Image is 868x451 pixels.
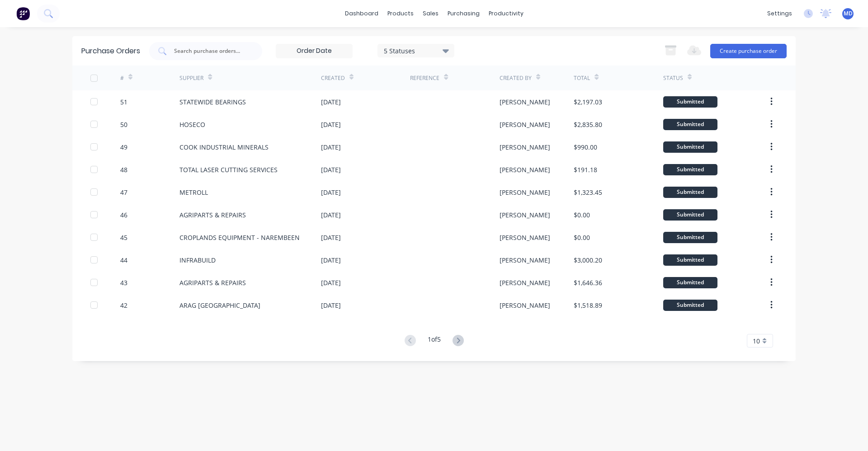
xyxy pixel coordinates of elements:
[574,165,597,174] div: $191.18
[179,255,216,265] div: INFRABUILD
[120,142,127,152] div: 49
[500,120,550,129] div: [PERSON_NAME]
[321,255,341,265] div: [DATE]
[574,120,602,129] div: $2,835.80
[321,233,341,242] div: [DATE]
[663,164,717,175] div: Submitted
[443,7,484,20] div: purchasing
[179,210,246,220] div: AGRIPARTS & REPAIRS
[500,233,550,242] div: [PERSON_NAME]
[844,9,853,18] span: MD
[500,165,550,174] div: [PERSON_NAME]
[321,142,341,152] div: [DATE]
[173,47,248,56] input: Search purchase orders...
[663,74,683,82] div: Status
[384,46,448,55] div: 5 Statuses
[710,44,787,58] button: Create purchase order
[120,278,127,287] div: 43
[500,188,550,197] div: [PERSON_NAME]
[663,277,717,288] div: Submitted
[179,301,260,310] div: ARAG [GEOGRAPHIC_DATA]
[410,74,439,82] div: Reference
[663,141,717,153] div: Submitted
[663,187,717,198] div: Submitted
[120,74,124,82] div: #
[179,97,246,107] div: STATEWIDE BEARINGS
[663,254,717,266] div: Submitted
[500,301,550,310] div: [PERSON_NAME]
[663,209,717,221] div: Submitted
[120,188,127,197] div: 47
[321,165,341,174] div: [DATE]
[383,7,418,20] div: products
[753,336,760,346] span: 10
[574,74,590,82] div: Total
[179,165,278,174] div: TOTAL LASER CUTTING SERVICES
[663,119,717,130] div: Submitted
[321,74,345,82] div: Created
[663,300,717,311] div: Submitted
[179,278,246,287] div: AGRIPARTS & REPAIRS
[179,188,208,197] div: METROLL
[179,74,203,82] div: Supplier
[574,233,590,242] div: $0.00
[663,232,717,243] div: Submitted
[321,301,341,310] div: [DATE]
[763,7,797,20] div: settings
[500,278,550,287] div: [PERSON_NAME]
[120,301,127,310] div: 42
[120,255,127,265] div: 44
[574,97,602,107] div: $2,197.03
[663,96,717,108] div: Submitted
[574,301,602,310] div: $1,518.89
[321,188,341,197] div: [DATE]
[418,7,443,20] div: sales
[500,255,550,265] div: [PERSON_NAME]
[340,7,383,20] a: dashboard
[120,120,127,129] div: 50
[179,142,269,152] div: COOK INDUSTRIAL MINERALS
[276,44,352,58] input: Order Date
[179,233,300,242] div: CROPLANDS EQUIPMENT - NAREMBEEN
[120,233,127,242] div: 45
[500,210,550,220] div: [PERSON_NAME]
[500,142,550,152] div: [PERSON_NAME]
[81,46,140,56] div: Purchase Orders
[428,334,441,348] div: 1 of 5
[500,97,550,107] div: [PERSON_NAME]
[16,7,30,20] img: Factory
[321,210,341,220] div: [DATE]
[179,120,205,129] div: HOSECO
[321,278,341,287] div: [DATE]
[574,210,590,220] div: $0.00
[574,142,597,152] div: $990.00
[321,97,341,107] div: [DATE]
[500,74,532,82] div: Created By
[120,210,127,220] div: 46
[574,255,602,265] div: $3,000.20
[321,120,341,129] div: [DATE]
[484,7,528,20] div: productivity
[120,165,127,174] div: 48
[120,97,127,107] div: 51
[574,278,602,287] div: $1,646.36
[574,188,602,197] div: $1,323.45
